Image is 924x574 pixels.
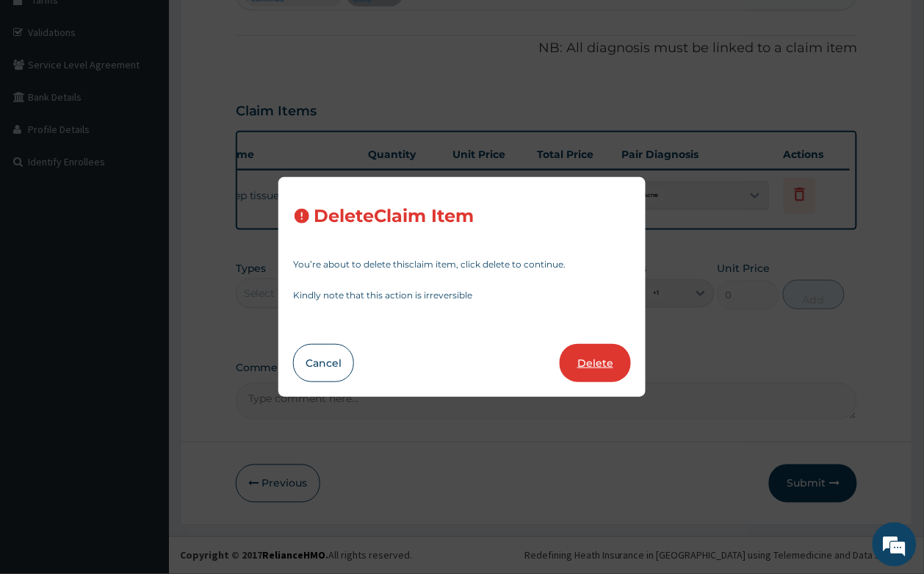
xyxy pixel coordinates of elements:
[293,344,354,382] button: Cancel
[85,185,203,334] span: We're online!
[293,291,631,300] p: Kindly note that this action is irreversible
[76,82,247,101] div: Chat with us now
[560,344,631,382] button: Delete
[7,401,280,453] textarea: Type your message and hit 'Enter'
[241,7,276,43] div: Minimize live chat window
[293,260,631,269] p: You’re about to delete this claim item , click delete to continue.
[27,73,59,110] img: d_794563401_company_1708531726252_794563401
[314,207,474,226] h3: Delete Claim Item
